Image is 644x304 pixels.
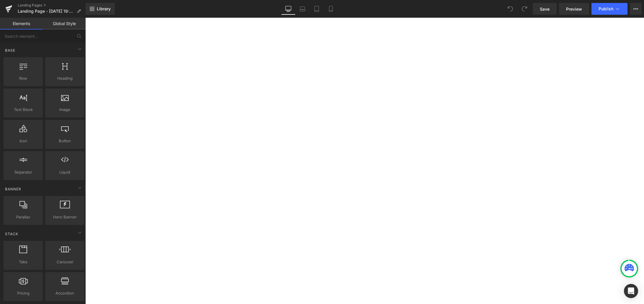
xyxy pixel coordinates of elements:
[519,3,530,15] button: Redo
[624,284,638,298] div: Open Intercom Messenger
[310,3,324,15] a: Tablet
[591,3,627,15] button: Publish
[47,169,83,175] span: Liquid
[18,9,74,14] span: Landing Page - [DATE] 19:50:23
[47,75,83,81] span: Heading
[566,6,582,12] span: Preview
[5,138,41,144] span: Icon
[4,231,19,237] span: Stack
[281,3,295,15] a: Desktop
[559,3,589,15] a: Preview
[5,290,41,296] span: Pricing
[4,48,16,53] span: Base
[47,259,83,265] span: Carousel
[295,3,310,15] a: Laptop
[5,75,41,81] span: Row
[540,6,550,12] span: Save
[5,107,41,113] span: Text Block
[18,3,86,8] a: Landing Pages
[97,6,111,12] span: Library
[504,3,516,15] button: Undo
[43,18,86,30] a: Global Style
[5,214,41,220] span: Parallax
[86,3,115,15] a: New Library
[5,169,41,175] span: Separator
[324,3,338,15] a: Mobile
[47,138,83,144] span: Button
[4,186,22,192] span: Banner
[47,107,83,113] span: Image
[47,214,83,220] span: Hero Banner
[630,3,642,15] button: More
[5,259,41,265] span: Tabs
[47,290,83,296] span: Accordion
[599,6,613,11] span: Publish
